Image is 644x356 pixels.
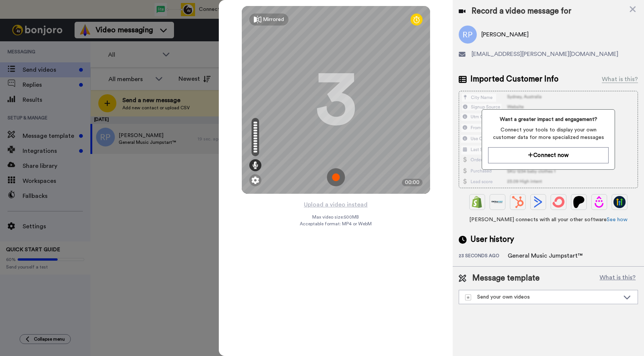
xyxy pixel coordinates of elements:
[593,196,605,208] img: Drip
[573,196,585,208] img: Patreon
[472,273,540,284] span: Message template
[1,2,21,22] img: c638375f-eacb-431c-9714-bd8d08f708a7-1584310529.jpg
[491,196,504,208] img: Ontraport
[24,24,33,33] img: mute-white.svg
[459,253,508,260] div: 23 seconds ago
[532,196,544,208] img: ActiveCampaign
[607,217,627,222] a: See how
[42,6,102,84] span: Hey [PERSON_NAME], thank you so much for signing up! I wanted to say thanks in person with a quic...
[512,196,524,208] img: Hubspot
[488,147,608,163] button: Connect now
[471,196,483,208] img: Shopify
[465,293,620,301] div: Send your own videos
[470,234,514,245] span: User history
[552,196,565,208] img: ConvertKit
[315,72,357,128] div: 3
[302,200,370,210] button: Upload a video instead
[602,75,638,84] div: What is this?
[470,74,559,85] span: Imported Customer Info
[465,294,471,300] img: demo-template.svg
[402,179,423,186] div: 00:00
[300,221,372,227] span: Acceptable format: MP4 or WebM
[508,251,583,260] div: General Music Jumpstart™
[459,216,638,223] span: [PERSON_NAME] connects with all your other software
[327,168,345,186] img: ic_record_start.svg
[313,214,359,220] span: Max video size: 500 MB
[597,273,638,284] button: What is this?
[488,126,608,141] span: Connect your tools to display your own customer data for more specialized messages
[488,116,608,123] span: Want a greater impact and engagement?
[252,176,259,184] img: ic_gear.svg
[613,196,626,208] img: GoHighLevel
